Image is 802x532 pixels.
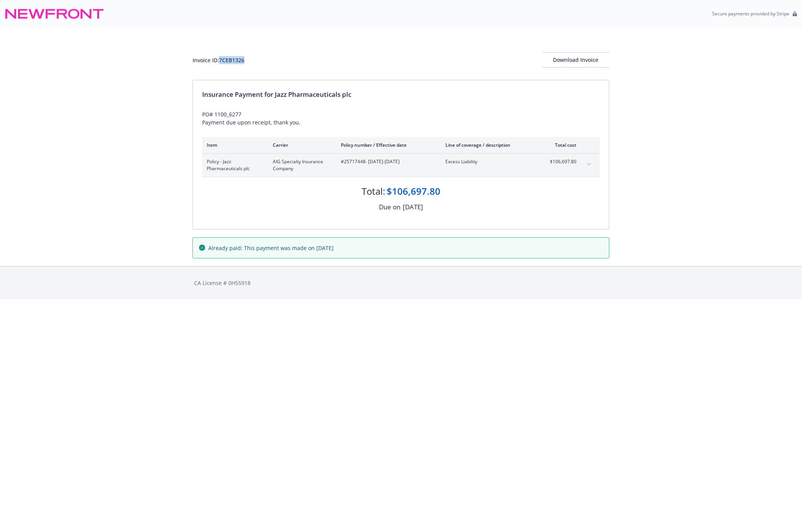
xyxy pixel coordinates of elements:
div: Insurance Payment for Jazz Pharmaceuticals plc [202,89,600,99]
div: Line of coverage / description [445,142,536,148]
div: Total cost [548,142,577,148]
span: Already paid: This payment was made on [DATE] [208,244,334,252]
div: Invoice ID: 7CEB1326 [193,56,244,64]
div: Policy - Jazz Pharmaceuticals plcAIG Specialty Insurance Company#25717448- [DATE]-[DATE]Excess Li... [202,154,600,177]
span: AIG Specialty Insurance Company [273,158,329,172]
span: Excess Liability [445,158,536,165]
span: #25717448 - [DATE]-[DATE] [341,158,433,165]
div: Due on [379,202,400,212]
div: Carrier [273,142,329,148]
div: Policy number / Effective date [341,142,433,148]
button: expand content [583,158,595,171]
div: Item [207,142,261,148]
div: PO# 1100_6277 Payment due upon receipt, thank you. [202,110,600,126]
div: Download Invoice [542,53,609,67]
span: Policy - Jazz Pharmaceuticals plc [207,158,261,172]
div: [DATE] [403,202,423,212]
span: $106,697.80 [548,158,577,165]
div: $106,697.80 [387,185,440,198]
div: Total: [362,185,385,198]
div: CA License # 0H55918 [194,279,608,287]
button: Download Invoice [542,52,609,68]
p: Secure payments provided by Stripe [712,10,790,17]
